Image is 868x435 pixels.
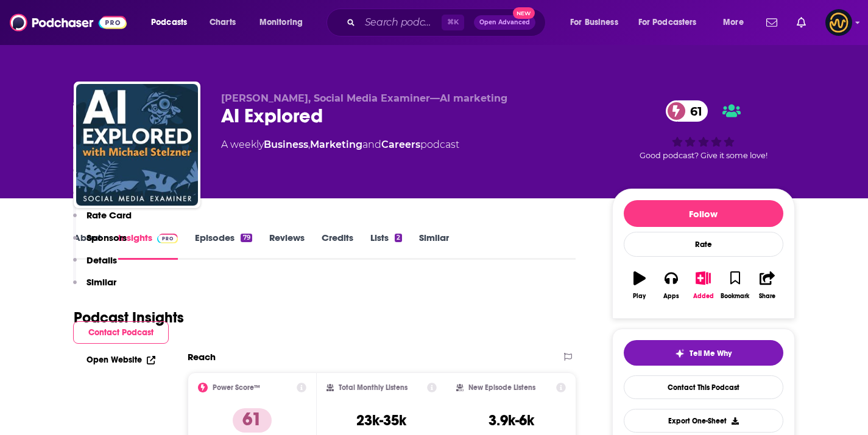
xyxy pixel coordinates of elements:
button: Share [751,263,783,307]
button: Sponsors [73,232,127,254]
div: Search podcasts, credits, & more... [338,9,557,37]
a: Open Website [86,355,155,365]
a: Episodes79 [195,232,252,260]
div: 2 [395,234,402,242]
div: Added [693,293,714,300]
p: Sponsors [86,232,127,243]
span: Tell Me Why [690,349,732,358]
a: Reviews [269,232,305,260]
span: Monitoring [259,14,303,31]
h3: 23k-35k [356,411,406,430]
button: Contact Podcast [73,321,169,344]
button: Apps [655,263,687,307]
img: AI Explored [76,84,198,206]
button: Show profile menu [825,9,852,36]
a: 61 [666,100,708,122]
h2: New Episode Listens [468,383,535,392]
span: For Business [570,14,618,31]
button: Details [73,254,117,277]
a: Similar [419,232,449,260]
span: Charts [210,14,236,31]
span: [PERSON_NAME], Social Media Examiner—AI marketing [221,92,507,104]
span: Logged in as LowerStreet [825,9,852,36]
p: 61 [233,408,272,433]
div: 61Good podcast? Give it some love! [612,92,795,168]
span: More [723,14,744,31]
div: Play [633,293,646,300]
h2: Power Score™ [213,383,260,392]
button: open menu [715,13,759,32]
a: Show notifications dropdown [761,12,782,33]
p: Similar [86,276,116,288]
button: open menu [251,13,319,32]
img: User Profile [825,9,852,36]
div: Bookmark [721,293,749,300]
div: Apps [663,293,679,300]
button: Open AdvancedNew [474,15,535,30]
button: tell me why sparkleTell Me Why [624,340,783,366]
input: Search podcasts, credits, & more... [360,13,442,32]
h3: 3.9k-6k [489,411,534,430]
h2: Total Monthly Listens [339,383,408,392]
a: Careers [381,139,420,150]
div: A weekly podcast [221,137,459,152]
span: and [362,139,381,150]
span: 61 [678,100,708,122]
button: Play [624,263,655,307]
img: tell me why sparkle [675,349,685,358]
button: Bookmark [719,263,751,307]
div: Share [759,293,775,300]
button: Added [687,263,719,307]
div: Rate [624,232,783,257]
a: Marketing [310,139,362,150]
a: Contact This Podcast [624,375,783,399]
a: Lists2 [370,232,402,260]
span: Open Advanced [479,19,530,26]
button: Similar [73,276,116,299]
p: Details [86,254,117,266]
a: Charts [202,13,243,32]
button: Export One-Sheet [624,409,783,433]
span: Podcasts [151,14,187,31]
button: open menu [143,13,203,32]
h2: Reach [188,351,216,363]
button: Follow [624,200,783,227]
div: 79 [241,234,252,242]
a: Credits [322,232,353,260]
button: open menu [630,13,715,32]
img: Podchaser - Follow, Share and Rate Podcasts [10,11,127,34]
span: New [513,7,535,19]
span: ⌘ K [442,15,464,30]
a: Business [264,139,308,150]
a: Show notifications dropdown [792,12,811,33]
button: open menu [562,13,633,32]
span: Good podcast? Give it some love! [640,151,767,160]
span: , [308,139,310,150]
span: For Podcasters [638,14,697,31]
